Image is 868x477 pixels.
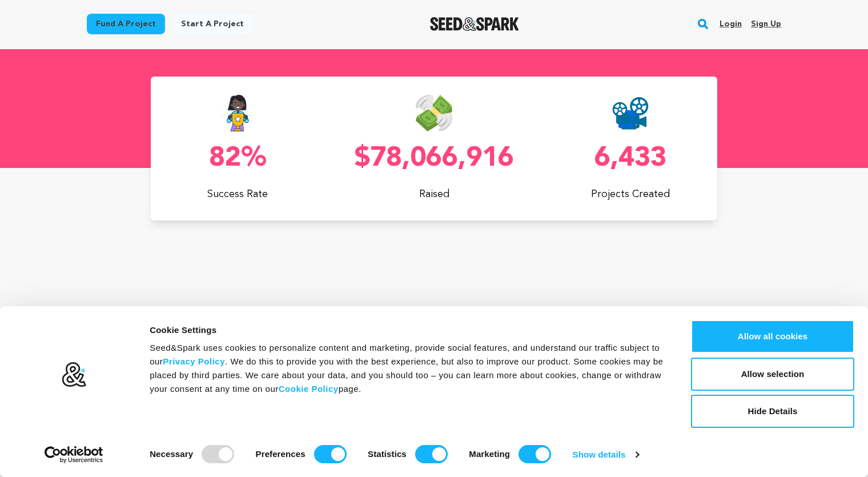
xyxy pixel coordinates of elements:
[150,341,665,396] div: Seed&Spark uses cookies to personalize content and marketing, provide social features, and unders...
[720,15,742,33] a: Login
[430,17,520,31] a: Seed&Spark Homepage
[256,449,306,459] strong: Preferences
[24,446,124,463] a: Usercentrics Cookiebot - opens in a new window
[544,186,717,202] p: Projects Created
[61,362,87,388] img: logo
[573,446,639,463] a: Show details
[544,145,717,173] p: 6,433
[469,449,510,459] strong: Marketing
[279,384,339,394] a: Cookie Policy
[691,358,854,391] button: Allow selection
[151,186,324,202] p: Success Rate
[172,14,253,34] a: Start a project
[691,320,854,353] button: Allow all cookies
[87,14,165,34] a: Fund a project
[150,449,193,459] strong: Necessary
[416,95,452,131] img: Seed&Spark Money Raised Icon
[151,145,324,173] p: 82%
[368,449,407,459] strong: Statistics
[612,95,649,131] img: Seed&Spark Projects Created Icon
[150,323,665,337] div: Cookie Settings
[751,15,781,33] a: Sign up
[430,17,520,31] img: Seed&Spark Logo Dark Mode
[347,186,521,202] p: Raised
[691,395,854,428] button: Hide Details
[220,95,255,131] img: Seed&Spark Success Rate Icon
[347,145,521,173] p: $78,066,916
[163,356,225,366] a: Privacy Policy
